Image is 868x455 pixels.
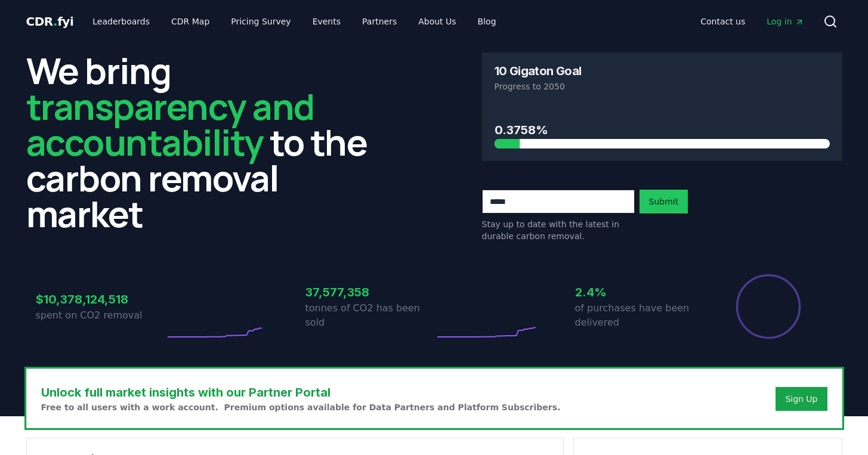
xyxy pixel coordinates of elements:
span: CDR fyi [26,14,74,29]
p: Free to all users with a work account. Premium options available for Data Partners and Platform S... [41,401,561,413]
button: Submit [640,190,688,213]
p: Progress to 2050 [495,81,830,92]
p: spent on CO2 removal [36,308,165,323]
h2: We bring to the carbon removal market [26,52,387,231]
a: Partners [353,11,406,32]
a: Pricing Survey [221,11,300,32]
a: CDR Map [162,11,219,32]
span: transparency and accountability [26,82,314,166]
a: Events [303,11,350,32]
span: . [53,14,57,29]
h3: 10 Gigaton Goal [495,65,582,77]
a: CDR.fyi [26,13,74,30]
nav: Main [83,11,505,32]
p: Stay up to date with the latest in durable carbon removal. [482,218,635,242]
h3: 0.3758% [495,121,830,139]
a: Blog [468,11,506,32]
button: Sign Up [776,387,827,411]
a: Sign Up [785,393,817,405]
a: Leaderboards [83,11,159,32]
h3: Unlock full market insights with our Partner Portal [41,383,561,401]
a: About Us [409,11,465,32]
h3: 2.4% [575,283,704,301]
h3: $10,378,124,518 [36,290,165,308]
span: Log in [767,16,804,27]
p: of purchases have been delivered [575,301,704,330]
nav: Main [691,11,813,32]
a: Log in [757,11,813,32]
div: Percentage of sales delivered [735,273,802,340]
p: tonnes of CO2 has been sold [305,301,434,330]
a: Contact us [691,11,755,32]
h3: 37,577,358 [305,283,434,301]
